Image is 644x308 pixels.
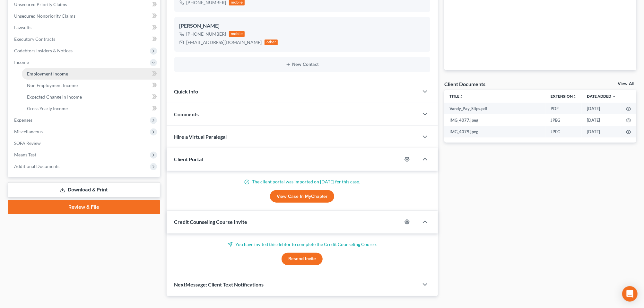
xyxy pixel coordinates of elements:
span: Client Portal [174,156,203,162]
a: Download & Print [8,182,160,198]
span: SOFA Review [14,140,41,146]
button: New Contact [179,62,425,67]
span: Executory Contracts [14,36,55,42]
a: Unsecured Nonpriority Claims [9,10,160,22]
span: Means Test [14,152,36,157]
i: unfold_more [573,95,577,99]
td: Vandy_Pay_Slips.pdf [444,103,545,114]
td: JPEG [545,126,582,137]
span: Additional Documents [14,163,59,169]
span: Expenses [14,117,32,123]
a: Non Employment Income [22,80,160,91]
div: Open Intercom Messenger [622,286,638,302]
a: Titleunfold_more [449,94,463,99]
a: View Case in MyChapter [270,190,334,203]
span: Miscellaneous [14,129,43,134]
td: IMG_4077.jpeg [444,114,545,126]
p: You have invited this debtor to complete the Credit Counseling Course. [174,241,430,248]
div: [PERSON_NAME] [179,22,425,30]
a: Gross Yearly Income [22,103,160,114]
a: Extensionunfold_more [551,94,577,99]
span: Quick Info [174,88,198,94]
span: Codebtors Insiders & Notices [14,48,73,53]
div: [PHONE_NUMBER] [187,31,226,37]
td: PDF [545,103,582,114]
i: unfold_more [459,95,463,99]
span: Income [14,59,29,65]
a: Lawsuits [9,22,160,33]
span: Comments [174,111,199,117]
span: Lawsuits [14,25,31,30]
a: Review & File [8,200,160,214]
a: Employment Income [22,68,160,80]
a: SOFA Review [9,137,160,149]
span: Expected Change in Income [27,94,82,100]
td: JPEG [545,114,582,126]
td: [DATE] [582,126,621,137]
span: NextMessage: Client Text Notifications [174,281,264,287]
span: Unsecured Nonpriority Claims [14,13,75,19]
span: Unsecured Priority Claims [14,2,67,7]
a: Expected Change in Income [22,91,160,103]
button: Resend Invite [282,253,323,266]
p: The client portal was imported on [DATE] for this case. [174,179,430,185]
span: Employment Income [27,71,68,76]
a: Executory Contracts [9,33,160,45]
div: other [265,40,278,45]
span: Credit Counseling Course Invite [174,219,248,225]
span: Gross Yearly Income [27,106,68,111]
td: [DATE] [582,103,621,114]
span: Non Employment Income [27,83,78,88]
i: expand_more [612,95,616,99]
a: Date Added expand_more [587,94,616,99]
td: IMG_4079.jpeg [444,126,545,137]
a: View All [618,82,634,86]
div: mobile [229,31,245,37]
td: [DATE] [582,114,621,126]
div: Client Documents [444,81,485,87]
span: Hire a Virtual Paralegal [174,134,227,140]
div: [EMAIL_ADDRESS][DOMAIN_NAME] [187,39,262,46]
